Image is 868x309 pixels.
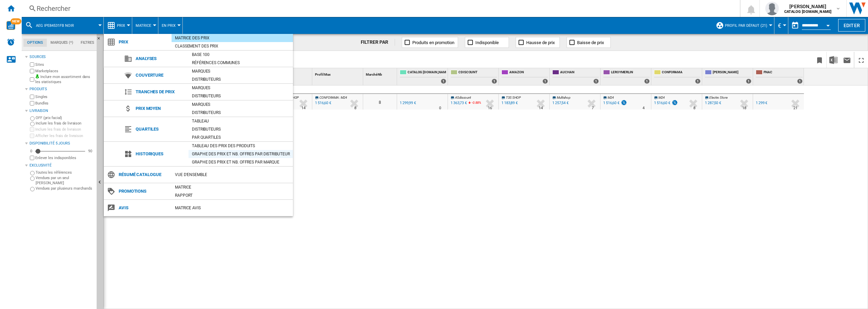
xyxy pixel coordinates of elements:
[189,109,293,116] div: Distributeurs
[189,118,293,124] div: Tableau
[132,104,189,113] span: Prix moyen
[189,84,293,91] div: Marques
[132,149,189,159] span: Historiques
[189,76,293,83] div: Distributeurs
[172,35,293,41] div: Matrice des prix
[189,142,293,149] div: Tableau des prix des produits
[189,134,293,141] div: Par quartiles
[189,101,293,108] div: Marques
[172,192,293,199] div: Rapport
[132,87,189,97] span: Tranches de prix
[172,205,293,211] div: Matrice AVIS
[132,71,189,80] span: Couverture
[189,51,293,58] div: Base 100
[172,184,293,191] div: Matrice
[132,124,189,134] span: Quartiles
[115,187,172,196] span: Promotions
[189,151,293,157] div: Graphe des prix et nb. offres par distributeur
[132,54,189,63] span: Analyses
[189,93,293,99] div: Distributeurs
[172,171,293,178] div: Vue d'ensemble
[115,37,172,47] span: Prix
[115,170,172,179] span: Résumé catalogue
[189,159,293,166] div: Graphe des prix et nb. offres par marque
[189,59,293,66] div: Références communes
[189,68,293,75] div: Marques
[115,203,172,213] span: Avis
[189,126,293,133] div: Distributeurs
[172,43,293,50] div: Classement des prix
